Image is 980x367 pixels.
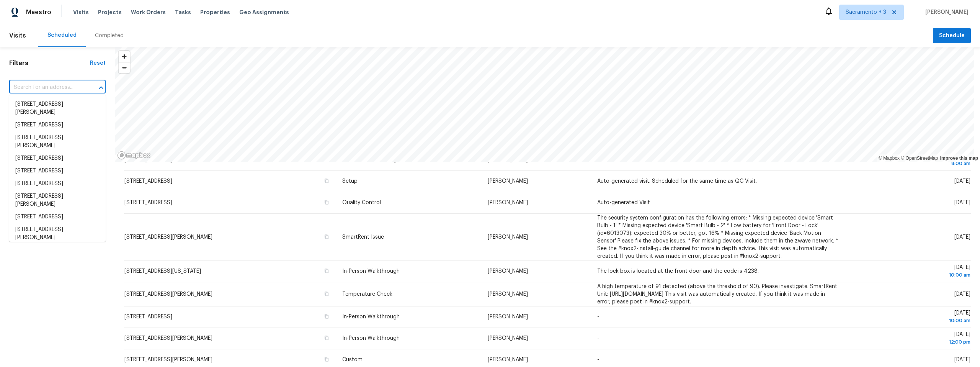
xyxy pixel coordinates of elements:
[597,269,759,274] span: The lock box is located at the front door and the code is 4238.
[95,32,124,39] div: Completed
[597,357,599,362] span: -
[879,156,900,161] a: Mapbox
[851,338,970,346] div: 12:00 pm
[124,336,212,341] span: [STREET_ADDRESS][PERSON_NAME]
[488,336,528,341] span: [PERSON_NAME]
[851,317,970,324] div: 10:00 am
[851,271,970,279] div: 10:00 am
[117,151,151,160] a: Mapbox homepage
[124,292,212,297] span: [STREET_ADDRESS][PERSON_NAME]
[954,234,970,240] span: [DATE]
[9,152,106,165] li: [STREET_ADDRESS]
[488,314,528,319] span: [PERSON_NAME]
[901,156,938,161] a: OpenStreetMap
[488,179,528,184] span: [PERSON_NAME]
[488,292,528,297] span: [PERSON_NAME]
[954,179,970,184] span: [DATE]
[342,336,400,341] span: In-Person Walkthrough
[922,8,969,16] span: [PERSON_NAME]
[488,234,528,240] span: [PERSON_NAME]
[200,8,230,16] span: Properties
[119,62,130,73] button: Zoom out
[9,82,84,93] input: Search for an address...
[323,334,330,341] button: Copy Address
[9,59,90,67] h1: Filters
[488,200,528,205] span: [PERSON_NAME]
[323,199,330,206] button: Copy Address
[323,233,330,240] button: Copy Address
[597,200,650,205] span: Auto-generated Visit
[954,357,970,362] span: [DATE]
[954,292,970,297] span: [DATE]
[940,156,978,161] a: Improve this map
[323,356,330,363] button: Copy Address
[9,27,26,44] span: Visits
[488,357,528,362] span: [PERSON_NAME]
[73,8,89,16] span: Visits
[342,234,384,240] span: SmartRent Issue
[342,357,363,362] span: Custom
[851,310,970,324] span: [DATE]
[851,332,970,346] span: [DATE]
[323,267,330,274] button: Copy Address
[239,8,289,16] span: Geo Assignments
[939,31,965,41] span: Schedule
[323,177,330,184] button: Copy Address
[933,28,971,44] button: Schedule
[851,265,970,279] span: [DATE]
[9,223,106,244] li: [STREET_ADDRESS][PERSON_NAME]
[9,98,106,119] li: [STREET_ADDRESS][PERSON_NAME]
[124,314,172,319] span: [STREET_ADDRESS]
[323,290,330,297] button: Copy Address
[124,200,172,205] span: [STREET_ADDRESS]
[597,215,838,259] span: The security system configuration has the following errors: * Missing expected device 'Smart Bulb...
[342,314,400,319] span: In-Person Walkthrough
[597,179,757,184] span: Auto-generated visit. Scheduled for the same time as QC Visit.
[98,8,122,16] span: Projects
[119,62,130,73] span: Zoom out
[119,51,130,62] button: Zoom in
[342,179,358,184] span: Setup
[851,160,970,167] div: 8:00 am
[342,200,381,205] span: Quality Control
[846,8,886,16] span: Sacramento + 3
[9,119,106,131] li: [STREET_ADDRESS]
[323,313,330,320] button: Copy Address
[342,292,392,297] span: Temperature Check
[124,269,201,274] span: [STREET_ADDRESS][US_STATE]
[597,336,599,341] span: -
[9,177,106,190] li: [STREET_ADDRESS]
[96,82,106,93] button: Close
[9,165,106,177] li: [STREET_ADDRESS]
[175,10,191,15] span: Tasks
[9,190,106,211] li: [STREET_ADDRESS][PERSON_NAME]
[488,269,528,274] span: [PERSON_NAME]
[124,234,212,240] span: [STREET_ADDRESS][PERSON_NAME]
[26,8,51,16] span: Maestro
[115,47,974,162] canvas: Map
[47,31,77,39] div: Scheduled
[342,269,400,274] span: In-Person Walkthrough
[9,211,106,223] li: [STREET_ADDRESS]
[954,200,970,205] span: [DATE]
[597,314,599,319] span: -
[124,179,172,184] span: [STREET_ADDRESS]
[9,131,106,152] li: [STREET_ADDRESS][PERSON_NAME]
[131,8,166,16] span: Work Orders
[597,284,837,305] span: A high temperature of 91 detected (above the threshold of 90). Please investigate. SmartRent Unit...
[124,357,212,362] span: [STREET_ADDRESS][PERSON_NAME]
[90,59,106,67] div: Reset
